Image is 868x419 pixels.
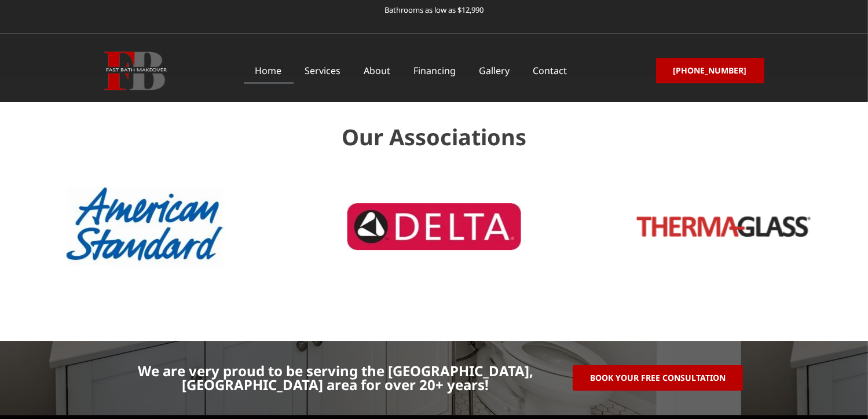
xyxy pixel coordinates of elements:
a: book your free consultation [573,365,743,391]
a: About [353,57,402,84]
a: Financing [402,57,468,84]
div: 5 / 5 [584,216,862,237]
div: 4 / 5 [295,203,573,250]
img: delta [347,203,521,250]
a: Home [244,57,294,84]
a: [PHONE_NUMBER] [656,58,764,83]
a: Services [294,57,353,84]
a: Gallery [468,57,522,84]
img: american_standard_logo-old [58,161,232,292]
p: We are very proud to be serving the [GEOGRAPHIC_DATA], [GEOGRAPHIC_DATA] area for over 20+ years! [110,364,562,392]
img: thermaglass [636,216,810,237]
span: Our Associations [342,122,526,152]
div: 3 / 5 [6,161,284,292]
span: [PHONE_NUMBER] [673,67,747,75]
span: book your free consultation [590,374,726,382]
div: Image Carousel [6,161,862,292]
img: Fast Bath Makeover icon [104,52,167,90]
a: Contact [522,57,579,84]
